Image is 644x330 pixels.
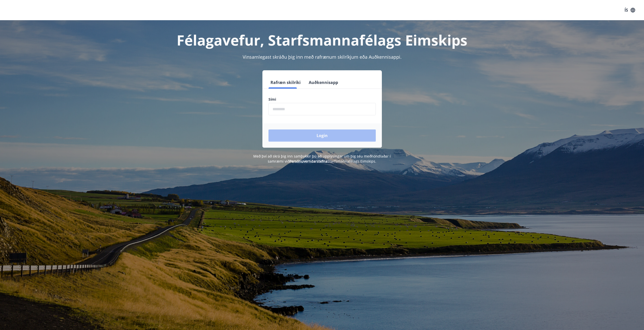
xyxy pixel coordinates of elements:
[268,76,303,89] button: Rafræn skilríki
[243,54,402,60] span: Vinsamlegast skráðu þig inn með rafrænum skilríkjum eða Auðkennisappi.
[253,154,391,164] span: Með því að skrá þig inn samþykkir þú að upplýsingar um þig séu meðhöndlaðar í samræmi við Starfsm...
[268,97,376,102] label: Sími
[622,6,638,15] button: ÍS
[307,76,340,89] button: Auðkennisapp
[289,159,327,164] a: Persónuverndarstefna
[146,30,498,50] h1: Félagavefur, Starfsmannafélags Eimskips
